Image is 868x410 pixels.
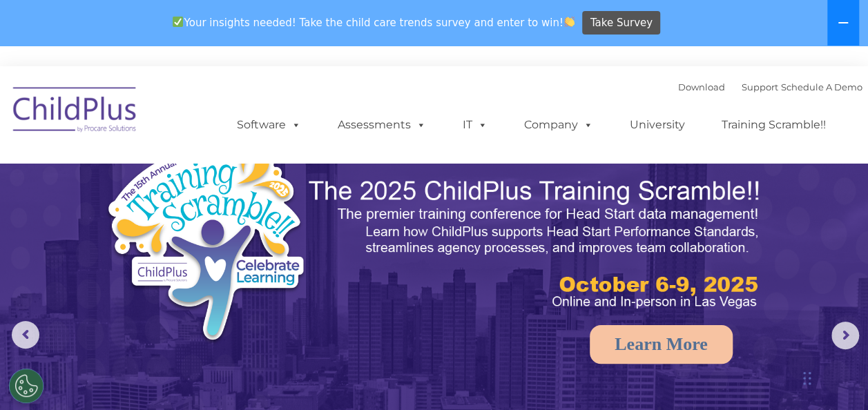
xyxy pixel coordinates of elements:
a: Software [223,111,315,139]
a: Company [510,111,607,139]
button: Cookies Settings [9,369,44,403]
a: University [616,111,699,139]
img: ✅ [173,17,183,27]
span: Phone number [192,148,251,158]
div: Drag [803,358,811,399]
a: Assessments [324,111,440,139]
span: Last name [192,91,234,101]
a: Learn More [590,325,733,364]
a: Download [678,81,725,92]
iframe: Chat Widget [642,261,868,410]
img: 👏 [564,17,575,27]
span: Take Survey [590,11,653,35]
a: Support [742,81,778,92]
a: Take Survey [582,11,660,35]
a: Schedule A Demo [781,81,862,92]
font: | [678,81,862,92]
a: IT [449,111,501,139]
span: Your insights needed! Take the child care trends survey and enter to win! [167,9,581,36]
a: Training Scramble!! [708,111,840,139]
img: ChildPlus by Procare Solutions [6,77,144,146]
